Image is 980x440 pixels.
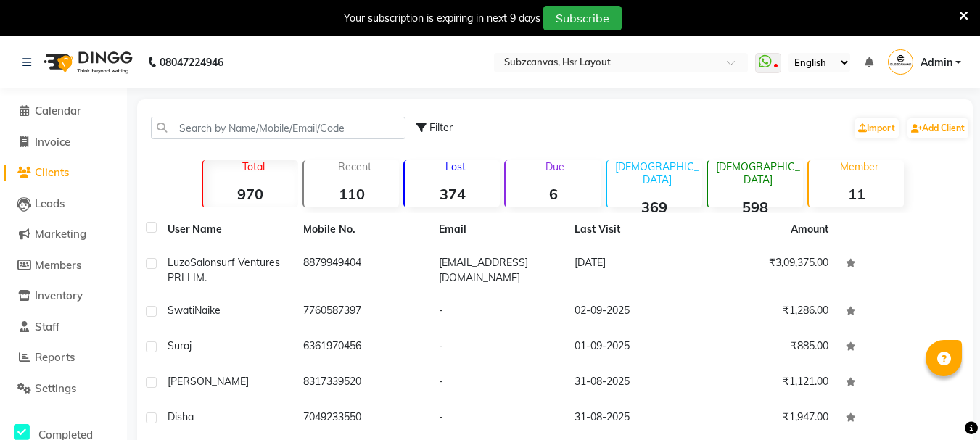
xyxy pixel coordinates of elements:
[508,160,601,173] p: Due
[168,375,249,388] span: [PERSON_NAME]
[168,304,194,317] span: Swati
[430,246,566,294] td: [EMAIL_ADDRESS][DOMAIN_NAME]
[4,165,123,181] a: Clients
[506,185,601,203] strong: 6
[566,330,701,365] td: 01-09-2025
[295,365,430,401] td: 8317339520
[35,289,83,302] span: Inventory
[295,294,430,330] td: 7760587397
[405,185,500,203] strong: 374
[35,165,69,179] span: Clients
[566,401,701,436] td: 31-08-2025
[4,134,123,151] a: Invoice
[701,401,837,436] td: ₹1,947.00
[613,160,702,186] p: [DEMOGRAPHIC_DATA]
[566,213,701,246] th: Last Visit
[701,246,837,294] td: ₹3,09,375.00
[295,213,430,246] th: Mobile No.
[701,330,837,365] td: ₹885.00
[295,401,430,436] td: 7049233550
[855,118,899,138] a: Import
[209,160,298,173] p: Total
[168,410,194,423] span: disha
[919,382,965,426] iframe: chat widget
[430,401,566,436] td: -
[168,339,192,352] span: suraj
[714,160,803,186] p: [DEMOGRAPHIC_DATA]
[4,319,123,336] a: Staff
[35,227,86,241] span: Marketing
[809,185,904,203] strong: 11
[907,118,968,138] a: Add Client
[430,213,566,246] th: Email
[429,121,453,134] span: Filter
[411,160,500,173] p: Lost
[4,349,123,366] a: Reports
[4,288,123,304] a: Inventory
[430,365,566,401] td: -
[430,330,566,365] td: -
[566,294,701,330] td: 02-09-2025
[566,246,701,294] td: [DATE]
[160,42,223,83] b: 08047224946
[35,258,81,272] span: Members
[35,135,70,149] span: Invoice
[295,330,430,365] td: 6361970456
[168,256,190,269] span: Luzo
[159,213,295,246] th: User Name
[4,257,123,274] a: Members
[151,117,405,139] input: Search by Name/Mobile/Email/Code
[194,304,221,317] span: Naike
[344,11,540,26] div: Your subscription is expiring in next 9 days
[815,160,904,173] p: Member
[4,103,123,120] a: Calendar
[168,256,280,284] span: Salonsurf Ventures PRI LIM.
[203,185,298,203] strong: 970
[35,196,65,210] span: Leads
[607,198,702,216] strong: 369
[4,226,123,243] a: Marketing
[4,381,123,397] a: Settings
[304,185,399,203] strong: 110
[35,350,75,364] span: Reports
[35,320,59,333] span: Staff
[566,365,701,401] td: 31-08-2025
[430,294,566,330] td: -
[37,42,136,83] img: logo
[310,160,399,173] p: Recent
[701,365,837,401] td: ₹1,121.00
[708,198,803,216] strong: 598
[543,6,622,30] button: Subscribe
[4,196,123,212] a: Leads
[295,246,430,294] td: 8879949404
[888,49,913,75] img: Admin
[35,381,76,395] span: Settings
[782,213,837,246] th: Amount
[921,55,952,70] span: Admin
[35,104,81,117] span: Calendar
[701,294,837,330] td: ₹1,286.00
